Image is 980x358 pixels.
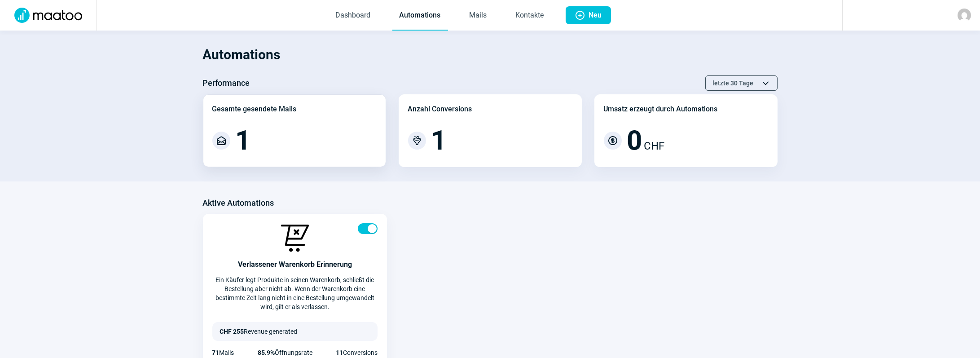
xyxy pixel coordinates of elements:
[336,349,343,356] span: 11
[329,1,378,31] a: Dashboard
[244,328,298,335] span: Revenue generated
[9,8,88,23] img: Logo
[392,1,448,31] a: Automations
[627,127,642,154] span: 0
[258,349,275,356] span: 85.9%
[203,196,274,210] h3: Aktive Automations
[212,348,234,357] div: Mails
[566,6,611,24] button: Neu
[258,348,312,357] div: Öffnungsrate
[958,9,971,22] img: avatar
[589,6,602,24] span: Neu
[431,127,447,154] span: 1
[212,104,297,115] div: Gesamte gesendete Mails
[212,259,378,270] div: Verlassener Warenkorb Erinnerung
[212,349,220,356] span: 71
[713,76,754,90] span: letzte 30 Tage
[203,40,778,70] h1: Automations
[644,138,665,154] span: CHF
[220,328,244,335] span: CHF 255
[509,1,551,31] a: Kontakte
[212,275,378,311] div: Ein Käufer legt Produkte in seinen Warenkorb, schließt die Bestellung aber nicht ab. Wenn der War...
[336,348,378,357] div: Conversions
[462,1,494,31] a: Mails
[408,104,472,115] div: Anzahl Conversions
[203,76,250,90] h3: Performance
[604,104,718,115] div: Umsatz erzeugt durch Automations
[236,127,251,154] span: 1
